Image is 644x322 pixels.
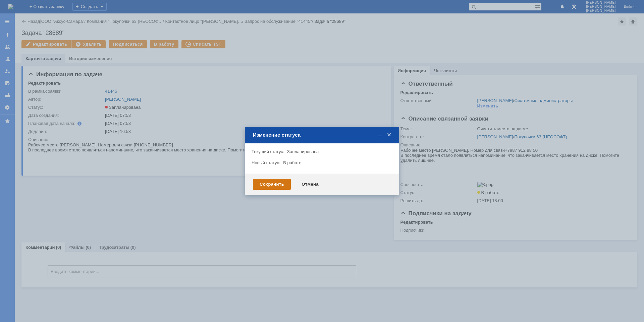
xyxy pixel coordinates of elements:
span: Запланирована [287,149,319,154]
span: Закрыть [386,132,392,138]
label: Новый статус: [252,160,280,165]
div: Изменение статуса [253,132,392,138]
span: В работе [283,160,301,165]
span: Свернуть (Ctrl + M) [376,132,383,138]
label: Текущий статус: [252,149,284,154]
